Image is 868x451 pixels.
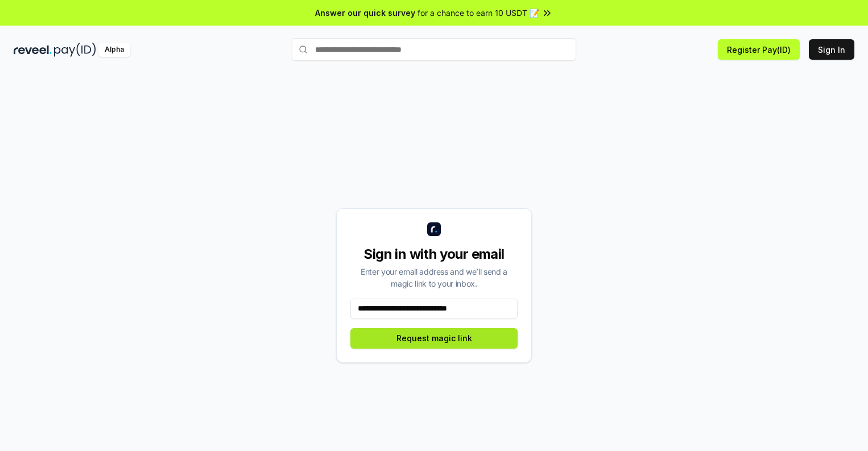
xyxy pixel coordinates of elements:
button: Sign In [809,39,854,60]
div: Alpha [98,43,130,57]
button: Register Pay(ID) [718,39,800,60]
img: pay_id [54,43,96,57]
img: logo_small [427,222,441,236]
img: reveel_dark [14,43,52,57]
button: Request magic link [350,328,518,349]
div: Sign in with your email [350,245,518,263]
div: Enter your email address and we’ll send a magic link to your inbox. [350,266,518,289]
span: Answer our quick survey [315,7,415,19]
span: for a chance to earn 10 USDT 📝 [418,7,539,19]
